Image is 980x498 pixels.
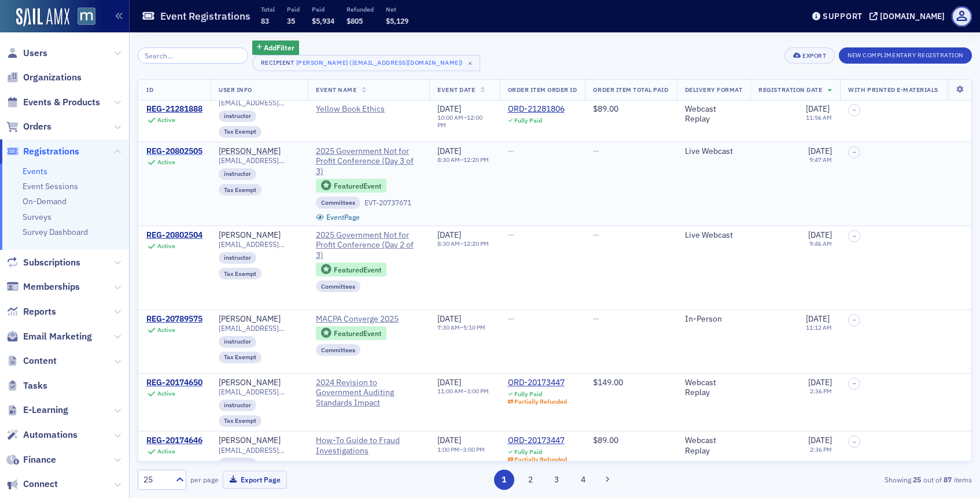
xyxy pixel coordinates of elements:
[880,11,945,21] div: [DOMAIN_NAME]
[219,388,300,396] span: [EMAIL_ADDRESS][DOMAIN_NAME]
[219,352,261,363] div: Tax Exempt
[437,323,460,331] time: 7:30 AM
[6,305,56,318] a: Reports
[6,120,51,133] a: Orders
[160,9,250,23] h1: Event Registrations
[219,336,256,348] div: instructor
[437,146,461,156] span: [DATE]
[6,47,47,60] a: Users
[316,104,421,115] span: Yellow Book Ethics
[146,378,202,388] a: REG-20174650
[23,227,88,237] a: Survey Dashboard
[508,436,568,446] div: ORD-20173447
[146,314,202,324] div: REG-20789575
[316,230,421,261] a: 2025 Government Not for Profit Conference (Day 2 of 3)
[437,104,461,114] span: [DATE]
[312,16,334,25] span: $5,934
[219,168,256,180] div: instructor
[146,86,153,94] span: ID
[23,120,51,133] span: Orders
[6,453,56,466] a: Finance
[23,478,58,490] span: Connect
[287,5,300,13] p: Paid
[437,239,460,248] time: 8:30 AM
[316,344,360,356] div: Committees
[437,156,460,164] time: 8:30 AM
[219,98,300,107] span: [EMAIL_ADDRESS][DOMAIN_NAME]
[219,240,300,249] span: [EMAIL_ADDRESS][DOMAIN_NAME]
[23,166,47,176] a: Events
[219,156,300,165] span: [EMAIL_ADDRESS][DOMAIN_NAME]
[806,313,830,324] span: [DATE]
[146,146,202,157] a: REG-20802505
[219,324,300,333] span: [EMAIL_ADDRESS][DOMAIN_NAME]
[23,429,78,441] span: Automations
[685,86,743,94] span: Delivery Format
[23,256,80,269] span: Subscriptions
[465,58,476,68] span: ×
[316,436,421,456] a: How-To Guide to Fraud Investigations
[6,404,68,416] a: E-Learning
[808,435,832,445] span: [DATE]
[264,42,294,53] span: Add Filter
[143,474,169,486] div: 25
[190,474,219,485] label: per page
[146,436,202,446] a: REG-20174646
[157,242,175,250] div: Active
[261,5,275,13] p: Total
[219,230,281,241] a: [PERSON_NAME]
[839,49,972,60] a: New Complimentary Registration
[593,313,599,324] span: —
[514,117,542,124] div: Fully Paid
[219,314,281,324] div: [PERSON_NAME]
[219,110,256,122] div: instructor
[23,281,80,293] span: Memberships
[316,378,421,408] a: 2024 Revision to Government Auditing Standards Impact
[806,113,832,121] time: 11:56 AM
[463,156,489,164] time: 12:20 PM
[547,470,567,490] button: 3
[316,314,421,324] a: MACPA Converge 2025
[685,230,743,241] div: Live Webcast
[316,197,360,208] div: Committees
[223,471,287,489] button: Export Page
[514,390,542,398] div: Fully Paid
[809,156,832,164] time: 9:47 AM
[853,438,856,445] span: –
[386,16,408,25] span: $5,129
[157,448,175,455] div: Active
[23,212,51,222] a: Surveys
[219,126,261,138] div: Tax Exempt
[23,305,56,318] span: Reports
[146,104,202,115] a: REG-21281888
[839,47,972,64] button: New Complimentary Registration
[573,470,593,490] button: 4
[316,86,356,94] span: Event Name
[593,146,599,156] span: —
[219,436,281,446] a: [PERSON_NAME]
[437,387,463,395] time: 11:00 AM
[702,474,972,485] div: Showing out of items
[6,96,100,109] a: Events & Products
[219,146,281,157] a: [PERSON_NAME]
[784,47,835,64] button: Export
[942,474,954,485] strong: 87
[23,379,47,392] span: Tasks
[437,230,461,240] span: [DATE]
[593,435,618,445] span: $89.00
[316,281,360,292] div: Committees
[16,8,69,27] img: SailAMX
[802,53,826,59] div: Export
[809,239,832,248] time: 9:46 AM
[296,57,463,68] div: [PERSON_NAME] ([EMAIL_ADDRESS][DOMAIN_NAME])
[316,213,360,222] a: EventPage
[219,446,300,455] span: [EMAIL_ADDRESS][DOMAIN_NAME]
[23,330,92,343] span: Email Marketing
